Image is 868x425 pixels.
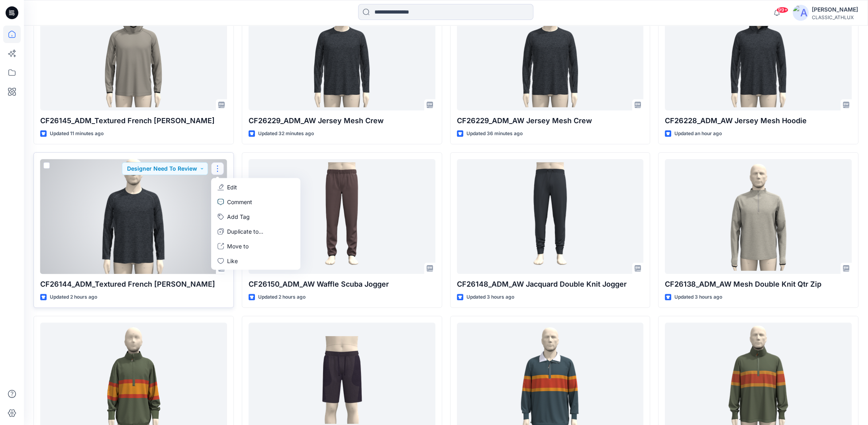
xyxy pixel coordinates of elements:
[50,293,97,301] p: Updated 2 hours ago
[213,209,299,224] button: Add Tag
[227,242,249,250] p: Move to
[227,227,263,236] p: Duplicate to...
[812,14,858,20] div: CLASSIC_ATHLUX
[665,279,852,290] p: CF26138_ADM_AW Mesh Double Knit Qtr Zip
[227,183,237,191] p: Edit
[213,180,299,195] a: Edit
[457,159,644,274] a: CF26148_ADM_AW Jacquard Double Knit Jogger
[674,293,722,301] p: Updated 3 hours ago
[466,293,514,301] p: Updated 3 hours ago
[50,130,104,138] p: Updated 11 minutes ago
[40,159,227,274] a: CF26144_ADM_Textured French Terry Crew
[674,130,722,138] p: Updated an hour ago
[40,115,227,126] p: CF26145_ADM_Textured French [PERSON_NAME]
[665,115,852,126] p: CF26228_ADM_AW Jersey Mesh Hoodie
[258,130,314,138] p: Updated 32 minutes ago
[249,279,435,290] p: CF26150_ADM_AW Waffle Scuba Jogger
[812,5,858,14] div: [PERSON_NAME]
[227,198,252,206] p: Comment
[457,115,644,126] p: CF26229_ADM_AW Jersey Mesh Crew
[249,115,435,126] p: CF26229_ADM_AW Jersey Mesh Crew
[457,279,644,290] p: CF26148_ADM_AW Jacquard Double Knit Jogger
[258,293,306,301] p: Updated 2 hours ago
[249,159,435,274] a: CF26150_ADM_AW Waffle Scuba Jogger
[40,279,227,290] p: CF26144_ADM_Textured French [PERSON_NAME]
[227,257,238,265] p: Like
[776,7,788,13] span: 99+
[466,130,523,138] p: Updated 36 minutes ago
[793,5,809,21] img: avatar
[665,159,852,274] a: CF26138_ADM_AW Mesh Double Knit Qtr Zip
